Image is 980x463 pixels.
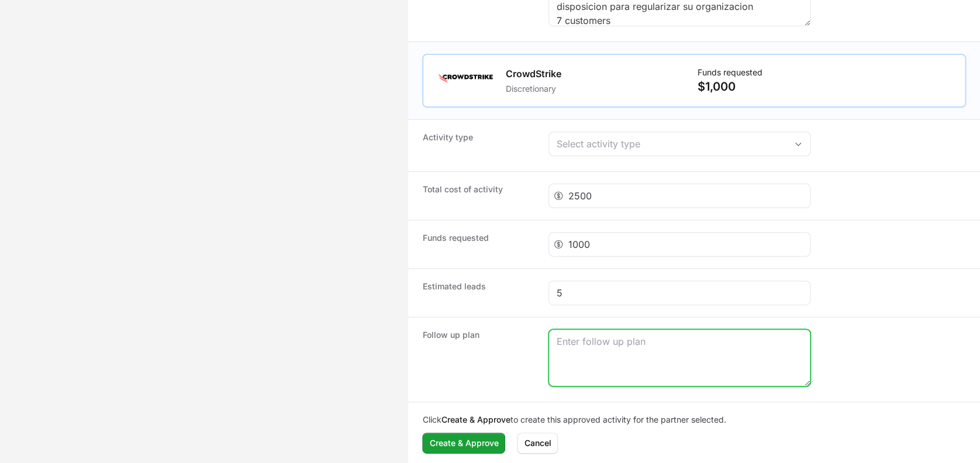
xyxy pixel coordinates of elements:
span: Cancel [524,436,551,450]
h1: CrowdStrike [505,67,561,81]
input: Enter estimated number of leads [556,286,803,300]
dt: Total cost of activity [422,184,534,208]
dt: Follow up plan [422,329,534,390]
div: Select activity type [556,137,786,151]
input: Enter total cost of activity e.g. $5,000 [568,189,803,203]
input: Enter funds requested e.g. $2,500 [568,237,803,251]
p: Funds requested [698,67,820,78]
button: Select activity type [549,132,810,156]
span: Create & Approve [429,436,498,450]
p: $1,000 [698,78,820,95]
dt: Funds requested [422,232,534,257]
dt: Estimated leads [422,281,534,305]
button: Cancel [517,433,558,454]
p: Discretionary [505,83,561,95]
b: Create & Approve [441,414,510,424]
button: Create & Approve [422,433,505,454]
p: Click to create this approved activity for the partner selected. [422,414,966,426]
dt: Activity type [422,132,534,160]
img: CrowdStrike [437,67,494,90]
